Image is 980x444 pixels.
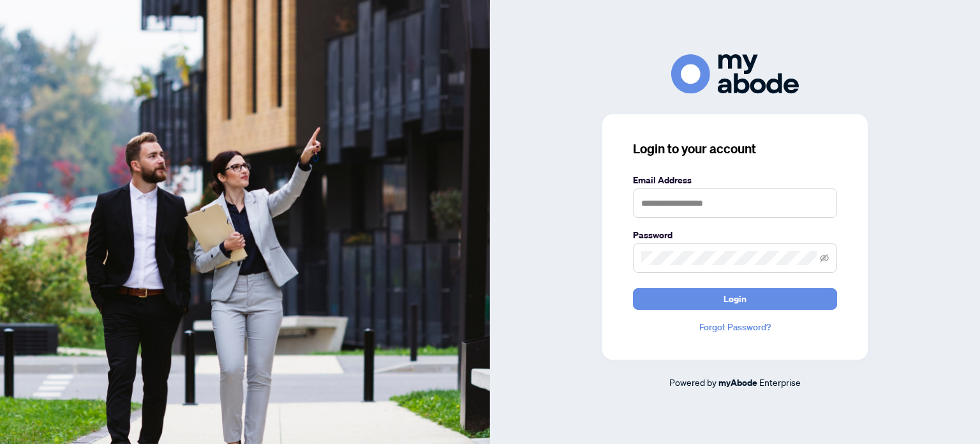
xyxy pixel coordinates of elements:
[633,140,837,158] h3: Login to your account
[820,254,829,263] span: eye-invisible
[633,288,837,310] button: Login
[718,376,757,390] a: myAbode
[671,54,799,93] img: ma-logo
[669,376,716,388] span: Powered by
[633,320,837,334] a: Forgot Password?
[724,289,746,309] span: Login
[633,228,837,242] label: Password
[759,376,801,388] span: Enterprise
[633,173,837,187] label: Email Address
